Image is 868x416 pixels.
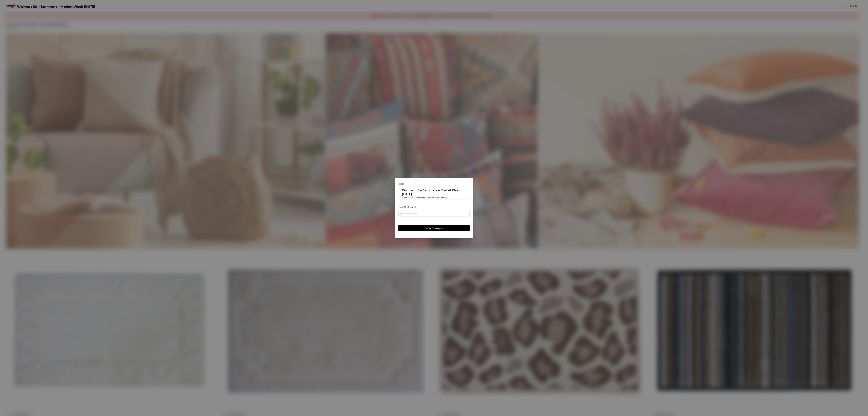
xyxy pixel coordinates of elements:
[398,206,416,208] span: Email ID (Optional)
[398,225,470,231] button: View Catalogue
[402,196,447,199] span: Walmart US - Bathmats - Market Week [DATE]
[425,226,443,230] span: View Catalogue
[465,178,473,186] button: Close
[398,181,404,187] img: Buyer Portal
[468,180,470,183] span: close
[402,188,470,196] h1: Walmart US - Bathmats - Market Week [DATE]
[398,211,470,217] input: jhon@doe.com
